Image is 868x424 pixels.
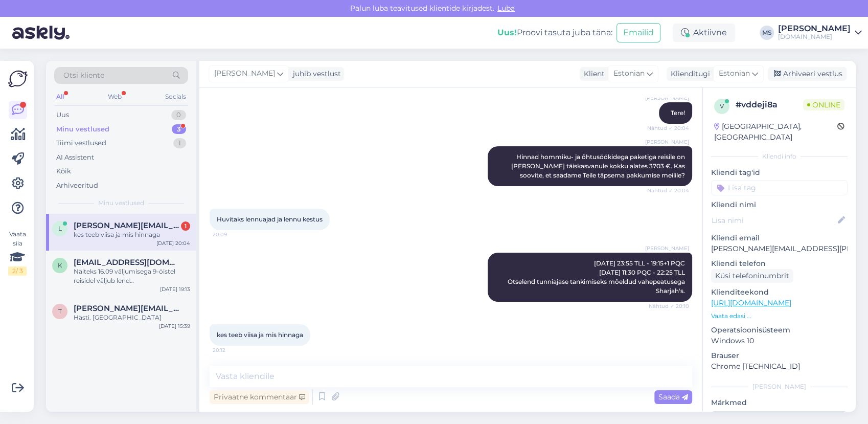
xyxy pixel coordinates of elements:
[778,25,851,33] div: [PERSON_NAME]
[580,69,605,79] div: Klient
[74,267,190,285] div: Näiteks 16.09 väljumisega 9-öistel reisidel väljub lend [GEOGRAPHIC_DATA] 16:20 ja tagasilend Her...
[645,94,689,102] span: [PERSON_NAME]
[213,231,251,238] span: 20:09
[649,302,689,310] span: Nähtud ✓ 20:10
[8,230,27,276] div: Vaata siia
[58,307,62,315] span: t
[58,261,62,269] span: k
[160,285,190,293] div: [DATE] 19:13
[497,27,612,39] div: Proovi tasuta juba täna:
[494,4,518,13] span: Luba
[181,221,190,231] div: 1
[56,138,106,148] div: Tiimi vestlused
[172,124,186,135] div: 3
[711,336,848,346] p: Windows 10
[8,266,27,276] div: 2 / 3
[712,215,836,226] input: Lisa nimi
[159,322,190,330] div: [DATE] 15:39
[645,244,689,252] span: [PERSON_NAME]
[658,392,688,401] span: Saada
[711,298,791,307] a: [URL][DOMAIN_NAME]
[56,124,109,135] div: Minu vestlused
[711,311,848,321] p: Vaata edasi ...
[711,243,848,254] p: [PERSON_NAME][EMAIL_ADDRESS][PERSON_NAME][DOMAIN_NAME]
[508,259,687,295] span: [DATE] 23:55 TLL - 19:15+1 PQC [DATE] 11:30 PQC - 22:25 TLL Otselend tunniajase tankimiseks mõeld...
[74,221,180,230] span: lauri.laas@meliva.ee
[616,23,660,42] button: Emailid
[711,152,848,161] div: Kliendi info
[210,390,309,404] div: Privaatne kommentaar
[760,26,774,40] div: MS
[711,397,848,408] p: Märkmed
[56,110,69,120] div: Uus
[56,166,71,176] div: Kõik
[778,33,851,41] div: [DOMAIN_NAME]
[719,68,750,79] span: Estonian
[8,69,28,88] img: Askly Logo
[156,239,190,247] div: [DATE] 20:04
[711,167,848,178] p: Kliendi tag'id
[613,68,645,79] span: Estonian
[63,70,104,81] span: Otsi kliente
[74,230,190,239] div: kes teeb viisa ja mis hinnaga
[289,69,341,79] div: juhib vestlust
[711,287,848,298] p: Klienditeekond
[720,102,724,110] span: v
[54,90,66,103] div: All
[497,28,517,37] b: Uus!
[647,124,689,132] span: Nähtud ✓ 20:04
[673,24,735,42] div: Aktiivne
[711,258,848,269] p: Kliendi telefon
[56,152,94,163] div: AI Assistent
[74,304,180,313] span: taimi.lilloja@gmail.com
[647,187,689,194] span: Nähtud ✓ 20:04
[645,138,689,146] span: [PERSON_NAME]
[711,382,848,391] div: [PERSON_NAME]
[768,67,847,81] div: Arhiveeri vestlus
[58,225,62,232] span: l
[511,153,687,179] span: Hinnad hommiku- ja õhtusöökidega paketiga reisile on [PERSON_NAME] täiskasvanule kokku alates 370...
[711,180,848,195] input: Lisa tag
[74,313,190,322] div: Hästi. [GEOGRAPHIC_DATA]
[711,269,793,283] div: Küsi telefoninumbrit
[217,331,303,339] span: kes teeb viisa ja mis hinnaga
[74,258,180,267] span: karmenpiip@gmail.com
[667,69,710,79] div: Klienditugi
[671,109,685,117] span: Tere!
[711,233,848,243] p: Kliendi email
[98,198,144,208] span: Minu vestlused
[778,25,862,41] a: [PERSON_NAME][DOMAIN_NAME]
[711,361,848,372] p: Chrome [TECHNICAL_ID]
[736,99,803,111] div: # vddeji8a
[213,346,251,354] span: 20:12
[711,325,848,336] p: Operatsioonisüsteem
[171,110,186,120] div: 0
[163,90,188,103] div: Socials
[803,99,844,110] span: Online
[214,68,275,79] span: [PERSON_NAME]
[217,215,323,223] span: Huvitaks lennuajad ja lennu kestus
[106,90,124,103] div: Web
[711,350,848,361] p: Brauser
[173,138,186,148] div: 1
[714,121,837,143] div: [GEOGRAPHIC_DATA], [GEOGRAPHIC_DATA]
[56,181,98,191] div: Arhiveeritud
[711,199,848,210] p: Kliendi nimi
